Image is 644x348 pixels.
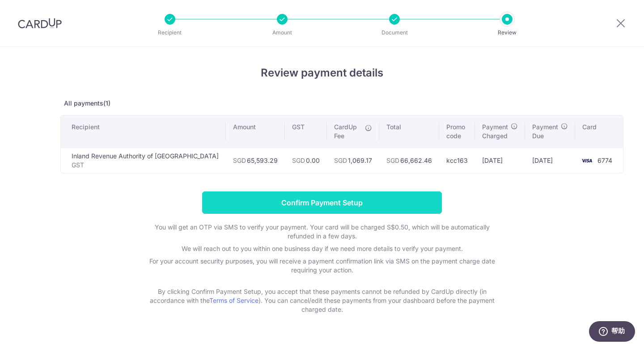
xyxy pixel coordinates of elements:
td: 65,593.29 [226,148,285,173]
p: We will reach out to you within one business day if we need more details to verify your payment. [143,244,501,253]
th: Promo code [439,115,475,148]
p: Amount [249,28,315,37]
h4: Review payment details [60,65,584,81]
p: Recipient [137,28,203,37]
a: Terms of Service [209,297,258,304]
span: SGD [292,157,305,164]
span: CardUp Fee [334,123,360,140]
th: Card [575,115,623,148]
span: SGD [386,157,399,164]
img: <span class="translation_missing" title="translation missing: en.account_steps.new_confirm_form.b... [578,155,596,166]
td: Inland Revenue Authority of [GEOGRAPHIC_DATA] [61,148,226,173]
p: Review [474,28,540,37]
td: [DATE] [525,148,575,173]
th: Recipient [61,115,226,148]
th: GST [285,115,327,148]
td: kcc163 [439,148,475,173]
p: By clicking Confirm Payment Setup, you accept that these payments cannot be refunded by CardUp di... [143,287,501,314]
input: Confirm Payment Setup [202,191,442,214]
p: GST [72,161,219,170]
iframe: 打开一个小组件，您可以在其中找到更多信息 [589,321,635,344]
td: 1,069.17 [327,148,379,173]
td: 0.00 [285,148,327,173]
span: SGD [233,157,246,164]
span: Payment Charged [482,123,508,140]
span: 6774 [597,157,612,164]
td: 66,662.46 [379,148,439,173]
p: All payments(1) [60,99,584,108]
img: CardUp [18,18,62,29]
p: You will get an OTP via SMS to verify your payment. Your card will be charged S$0.50, which will ... [143,223,501,241]
th: Total [379,115,439,148]
span: SGD [334,157,347,164]
p: For your account security purposes, you will receive a payment confirmation link via SMS on the p... [143,257,501,284]
span: Payment Due [532,123,558,140]
td: [DATE] [475,148,525,173]
p: Document [361,28,428,37]
th: Amount [226,115,285,148]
